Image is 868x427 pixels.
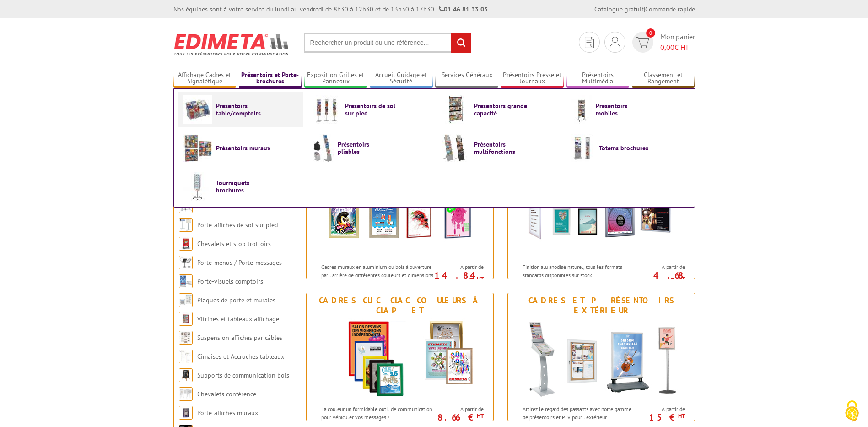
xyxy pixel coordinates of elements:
a: Cadres et Présentoirs Extérieur Cadres et Présentoirs Extérieur Attirez le regard des passants av... [507,293,695,421]
a: Affichage Cadres et Signalétique [173,71,237,86]
span: A partir de [638,405,685,413]
sup: HT [678,275,685,283]
img: Cadres Deco Muraux Alu ou Bois [315,176,485,258]
div: | [594,5,695,14]
img: Présentoirs table/comptoirs [183,95,212,124]
span: 0,00 [660,43,674,52]
img: Cadres Clic-Clac couleurs à clapet [315,318,485,400]
a: Catalogue gratuit [594,5,644,13]
a: Tourniquets brochures [183,172,298,201]
a: Cadres Deco Muraux Alu ou [GEOGRAPHIC_DATA] Cadres Deco Muraux Alu ou Bois Cadres muraux en alumi... [306,151,494,279]
a: Présentoirs Multimédia [566,71,630,86]
a: Présentoirs table/comptoirs [183,95,298,124]
a: Présentoirs grande capacité [442,95,556,124]
a: Chevalets conférence [197,390,256,398]
img: Présentoirs pliables [313,134,334,162]
a: Cadres Clic-Clac Alu Clippant Cadres Clic-Clac Alu Clippant Finition alu anodisé naturel, tous le... [507,151,695,279]
img: Présentoirs de sol sur pied [313,95,341,124]
img: devis rapide [636,37,649,48]
a: Cadres Clic-Clac couleurs à clapet Cadres Clic-Clac couleurs à clapet La couleur un formidable ou... [306,293,494,421]
div: Nos équipes sont à votre service du lundi au vendredi de 8h30 à 12h30 et de 13h30 à 17h30 [173,5,488,14]
a: Chevalets et stop trottoirs [197,240,271,248]
img: Présentoirs muraux [183,134,212,162]
span: Présentoirs table/comptoirs [216,102,271,117]
a: Porte-visuels comptoirs [197,277,263,285]
a: Présentoirs pliables [313,134,427,162]
a: Vitrines et tableaux affichage [197,315,279,323]
p: 14.84 € [432,273,484,284]
a: Présentoirs de sol sur pied [313,95,427,124]
span: Présentoirs pliables [338,141,393,155]
span: A partir de [437,263,484,271]
img: Chevalets conférence [179,387,193,401]
span: 0 [646,28,655,38]
p: 15 € [634,415,685,420]
input: Rechercher un produit ou une référence... [304,33,471,53]
img: Cookies (fenêtre modale) [841,400,863,422]
a: devis rapide 0 Mon panier 0,00€ HT [630,32,695,53]
span: Totems brochures [599,144,654,152]
img: Porte-menus / Porte-messages [179,256,193,269]
img: Edimeta [173,27,290,61]
img: Chevalets et stop trottoirs [179,237,193,251]
img: Cadres Clic-Clac Alu Clippant [517,176,686,258]
img: Suspension affiches par câbles [179,331,193,345]
a: Présentoirs Presse et Journaux [501,71,564,86]
img: Tourniquets brochures [183,172,212,201]
a: Supports de communication bois [197,371,289,379]
sup: HT [477,275,484,283]
span: Présentoirs de sol sur pied [345,102,400,117]
span: Présentoirs grande capacité [474,102,529,117]
span: Présentoirs muraux [216,144,271,152]
span: € HT [660,42,695,53]
img: Présentoirs grande capacité [442,95,470,124]
strong: 01 46 81 33 03 [439,5,488,13]
a: Présentoirs muraux [183,134,298,162]
span: A partir de [437,405,484,413]
span: Présentoirs multifonctions [474,141,529,155]
img: Vitrines et tableaux affichage [179,312,193,326]
a: Suspension affiches par câbles [197,334,282,342]
sup: HT [477,412,484,420]
div: Cadres et Présentoirs Extérieur [510,296,692,316]
a: Présentoirs multifonctions [442,134,556,162]
p: Finition alu anodisé naturel, tous les formats standards disponibles sur stock. [523,263,636,279]
a: Commande rapide [645,5,695,13]
img: Porte-affiches muraux [179,406,193,420]
img: Présentoirs multifonctions [442,134,470,162]
img: Cadres et Présentoirs Extérieur [517,318,686,400]
a: Présentoirs mobiles [571,95,685,124]
img: Plaques de porte et murales [179,293,193,307]
a: Services Généraux [435,71,498,86]
a: Totems brochures [571,134,685,162]
a: Classement et Rangement [632,71,695,86]
span: Mon panier [660,32,695,53]
button: Cookies (fenêtre modale) [836,396,868,427]
p: Attirez le regard des passants avec notre gamme de présentoirs et PLV pour l'extérieur [523,405,636,421]
a: Cimaises et Accroches tableaux [197,352,284,361]
a: Porte-menus / Porte-messages [197,258,282,267]
img: Présentoirs mobiles [571,95,592,124]
div: Cadres Clic-Clac couleurs à clapet [309,296,491,316]
img: devis rapide [585,37,594,48]
img: Cimaises et Accroches tableaux [179,350,193,363]
p: 8.66 € [432,415,484,420]
span: A partir de [638,263,685,271]
a: Accueil Guidage et Sécurité [370,71,433,86]
img: Totems brochures [571,134,595,162]
a: Porte-affiches muraux [197,409,258,417]
p: 4.68 € [634,273,685,284]
a: Plaques de porte et murales [197,296,275,304]
span: Tourniquets brochures [216,179,271,194]
sup: HT [678,412,685,420]
span: Présentoirs mobiles [596,102,651,117]
img: Supports de communication bois [179,368,193,382]
input: rechercher [451,33,471,53]
p: La couleur un formidable outil de communication pour véhiculer vos messages ! [321,405,435,421]
a: Exposition Grilles et Panneaux [304,71,367,86]
img: devis rapide [610,37,620,48]
img: Porte-affiches de sol sur pied [179,218,193,232]
a: Porte-affiches de sol sur pied [197,221,278,229]
img: Porte-visuels comptoirs [179,274,193,288]
p: Cadres muraux en aluminium ou bois à ouverture par l'arrière de différentes couleurs et dimension... [321,263,435,295]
